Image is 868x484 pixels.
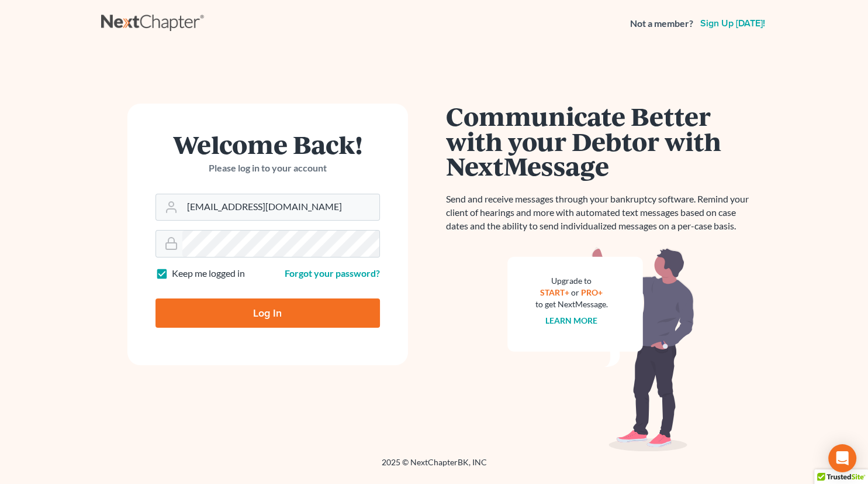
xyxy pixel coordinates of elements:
p: Please log in to your account [155,162,380,175]
input: Email Address [182,194,379,220]
div: to get NextMessage. [535,298,608,310]
h1: Communicate Better with your Debtor with NextMessage [446,104,756,179]
a: START+ [540,287,569,297]
label: Keep me logged in [172,267,245,280]
h1: Welcome Back! [155,132,380,157]
a: Sign up [DATE]! [698,19,767,28]
strong: Not a member? [630,17,693,30]
span: or [571,287,579,297]
input: Log In [155,298,380,328]
div: Open Intercom Messenger [828,444,856,472]
a: PRO+ [581,287,603,297]
div: Upgrade to [535,275,608,287]
div: 2025 © NextChapterBK, INC [101,456,767,478]
p: Send and receive messages through your bankruptcy software. Remind your client of hearings and mo... [446,193,756,233]
img: nextmessage_bg-59042aed3d76b12b5cd301f8e5b87938c9018125f34e5fa2b7a6b67550977c72.svg [507,247,694,452]
a: Learn more [545,315,597,325]
a: Forgot your password? [285,267,380,279]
